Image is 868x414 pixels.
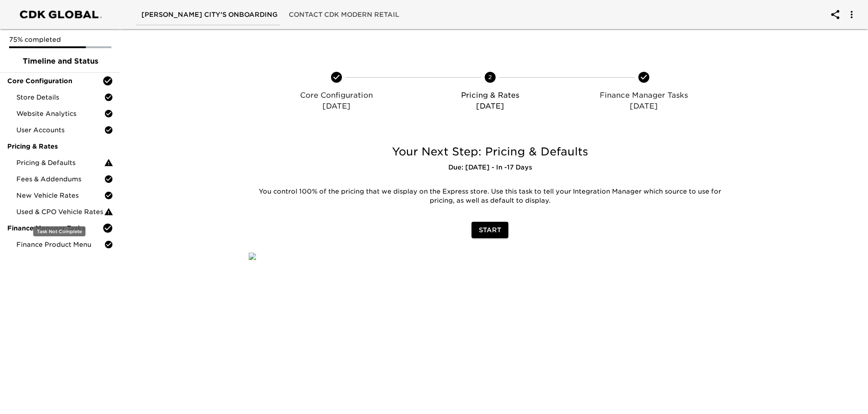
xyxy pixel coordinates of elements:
span: New Vehicle Rates [16,191,104,200]
button: account of current user [841,4,863,25]
span: Website Analytics [16,109,104,118]
span: Timeline and Status [7,56,113,67]
p: [DATE] [417,101,563,112]
button: account of current user [824,4,846,25]
span: Contact CDK Modern Retail [289,9,399,20]
img: qkibX1zbU72zw90W6Gan%2FTemplates%2FRjS7uaFIXtg43HUzxvoG%2F3e51d9d6-1114-4229-a5bf-f5ca567b6beb.jpg [249,253,256,260]
span: Pricing & Rates [7,142,113,151]
p: 75% completed [9,35,111,44]
p: You control 100% of the pricing that we display on the Express store. Use this task to tell your ... [256,187,724,205]
span: Start [479,224,501,236]
span: Fees & Addendums [16,175,104,184]
span: Finance Manager Tasks [7,224,102,233]
p: Finance Manager Tasks [571,90,717,101]
text: 2 [488,74,492,80]
button: Start [472,222,508,239]
span: Store Details [16,93,104,102]
p: [DATE] [571,101,717,112]
span: [PERSON_NAME] City's Onboarding [141,9,278,20]
span: Core Configuration [7,76,102,85]
h6: Due: [DATE] - In -17 Days [249,163,731,173]
h5: Your Next Step: Pricing & Defaults [249,145,731,159]
p: Pricing & Rates [417,90,563,101]
span: Finance Product Menu [16,240,104,249]
p: [DATE] [263,101,410,112]
span: Used & CPO Vehicle Rates [16,207,104,216]
span: Pricing & Defaults [16,158,104,167]
span: User Accounts [16,125,104,135]
p: Core Configuration [263,90,410,101]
